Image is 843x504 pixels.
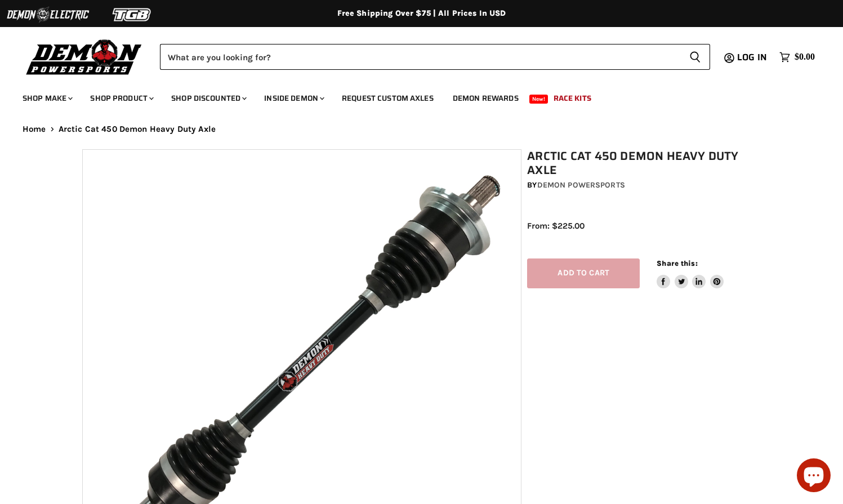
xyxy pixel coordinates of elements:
span: Arctic Cat 450 Demon Heavy Duty Axle [59,124,216,134]
ul: Main menu [14,82,812,110]
a: Shop Discounted [163,87,253,110]
img: Demon Electric Logo 2 [6,4,90,25]
a: Shop Make [14,87,79,110]
inbox-online-store-chat: Shopify online store chat [793,458,834,495]
span: New! [529,95,548,104]
a: Demon Rewards [444,87,527,110]
span: Log in [737,50,767,64]
img: Demon Powersports [23,37,146,77]
aside: Share this: [657,258,724,288]
a: Race Kits [545,87,600,110]
a: $0.00 [774,49,820,65]
a: Shop Product [82,87,160,110]
a: Home [23,124,46,134]
form: Product [160,44,710,70]
h1: Arctic Cat 450 Demon Heavy Duty Axle [527,149,766,177]
span: $0.00 [795,52,815,63]
button: Search [680,44,710,70]
a: Demon Powersports [537,180,625,190]
a: Request Custom Axles [333,87,442,110]
input: Search [160,44,680,70]
span: From: $225.00 [527,221,585,231]
span: Share this: [657,259,697,267]
img: TGB Logo 2 [90,4,175,25]
a: Log in [732,52,774,63]
a: Inside Demon [256,87,331,110]
div: by [527,179,766,191]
